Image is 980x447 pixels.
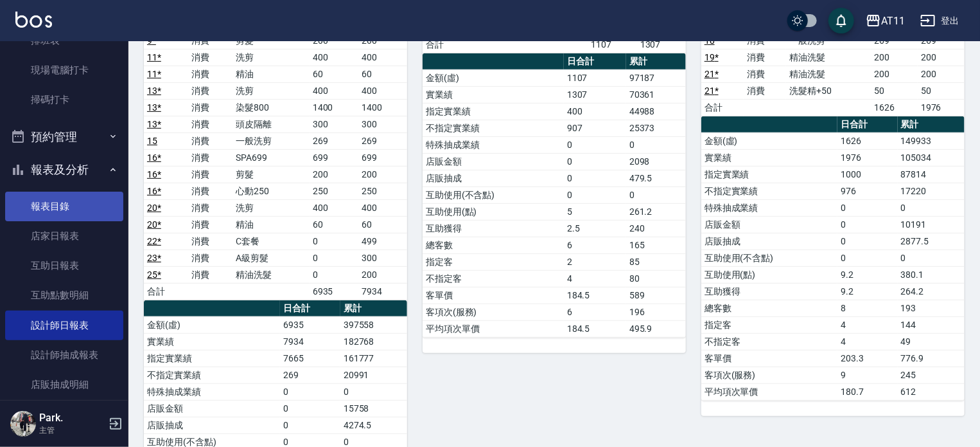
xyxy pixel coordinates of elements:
[626,187,686,203] td: 0
[626,203,686,220] td: 261.2
[310,166,358,183] td: 200
[310,49,358,66] td: 400
[144,383,280,400] td: 特殊抽成業績
[144,417,280,433] td: 店販抽成
[188,116,232,132] td: 消費
[423,69,564,86] td: 金額(虛)
[701,300,837,316] td: 總客數
[358,66,407,82] td: 60
[280,367,340,383] td: 269
[626,287,686,304] td: 589
[188,82,232,99] td: 消費
[701,199,837,216] td: 特殊抽成業績
[701,233,837,250] td: 店販抽成
[837,283,898,300] td: 9.2
[310,233,358,250] td: 0
[232,183,310,199] td: 心動250
[310,250,358,266] td: 0
[280,400,340,417] td: 0
[423,220,564,237] td: 互助獲得
[626,136,686,153] td: 0
[898,350,965,367] td: 776.9
[837,116,898,133] th: 日合計
[871,66,918,82] td: 200
[701,99,744,116] td: 合計
[564,170,626,187] td: 0
[423,120,564,136] td: 不指定實業績
[358,166,407,183] td: 200
[918,82,965,99] td: 50
[310,66,358,82] td: 60
[5,55,123,85] a: 現場電腦打卡
[310,82,358,99] td: 400
[701,283,837,300] td: 互助獲得
[837,216,898,233] td: 0
[898,116,965,133] th: 累計
[915,9,965,33] button: 登出
[564,237,626,253] td: 6
[188,250,232,266] td: 消費
[564,253,626,270] td: 2
[5,280,123,310] a: 互助點數明細
[837,149,898,166] td: 1976
[340,316,407,333] td: 397558
[5,370,123,399] a: 店販抽成明細
[898,199,965,216] td: 0
[10,411,36,437] img: Person
[701,367,837,383] td: 客項次(服務)
[898,367,965,383] td: 245
[232,216,310,233] td: 精油
[232,233,310,250] td: C套餐
[837,333,898,350] td: 4
[871,82,918,99] td: 50
[898,283,965,300] td: 264.2
[564,287,626,304] td: 184.5
[626,220,686,237] td: 240
[626,120,686,136] td: 25373
[144,400,280,417] td: 店販金額
[564,86,626,103] td: 1307
[280,333,340,350] td: 7934
[898,300,965,316] td: 193
[701,383,837,400] td: 平均項次單價
[188,199,232,216] td: 消費
[310,116,358,132] td: 300
[188,266,232,283] td: 消費
[232,82,310,99] td: 洗剪
[358,199,407,216] td: 400
[358,233,407,250] td: 499
[881,13,905,29] div: AT11
[423,320,564,337] td: 平均項次單價
[310,216,358,233] td: 60
[340,367,407,383] td: 20991
[626,253,686,270] td: 85
[358,266,407,283] td: 200
[423,253,564,270] td: 指定客
[564,103,626,120] td: 400
[871,49,918,66] td: 200
[626,103,686,120] td: 44988
[837,250,898,266] td: 0
[188,132,232,149] td: 消費
[564,220,626,237] td: 2.5
[701,350,837,367] td: 客單價
[188,149,232,166] td: 消費
[188,99,232,116] td: 消費
[144,350,280,367] td: 指定實業績
[898,166,965,183] td: 87814
[626,170,686,187] td: 479.5
[188,183,232,199] td: 消費
[898,149,965,166] td: 105034
[423,287,564,304] td: 客單價
[5,120,123,154] button: 預約管理
[358,183,407,199] td: 250
[188,66,232,82] td: 消費
[358,99,407,116] td: 1400
[423,153,564,170] td: 店販金額
[701,266,837,283] td: 互助使用(點)
[701,166,837,183] td: 指定實業績
[564,187,626,203] td: 0
[340,300,407,317] th: 累計
[232,250,310,266] td: A級剪髮
[898,316,965,333] td: 144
